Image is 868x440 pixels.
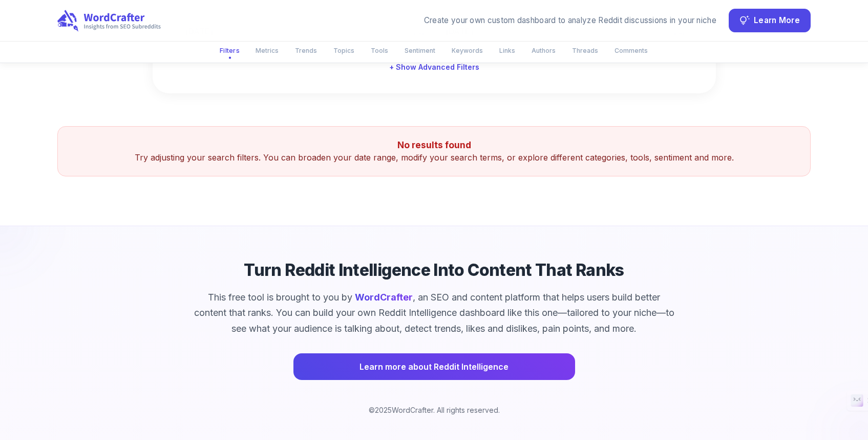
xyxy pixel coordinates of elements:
[525,42,562,59] button: Authors
[493,42,521,59] button: Links
[385,58,483,77] button: + Show Advanced Filters
[359,359,509,374] span: Learn more about Reddit Intelligence
[244,259,624,282] h4: Turn Reddit Intelligence Into Content That Ranks
[289,42,323,59] button: Trends
[191,290,678,337] p: This free tool is brought to you by , an SEO and content platform that helps users build better c...
[398,42,441,59] button: Sentiment
[424,15,716,27] div: Create your own custom dashboard to analyze Reddit discussions in your niche
[293,353,575,380] a: Learn more about Reddit Intelligence
[70,151,798,164] p: Try adjusting your search filters. You can broaden your date range, modify your search terms, or ...
[566,42,604,59] button: Threads
[70,139,798,151] h5: No results found
[729,9,811,32] button: Learn More
[446,42,489,59] button: Keywords
[249,42,285,59] button: Metrics
[754,14,800,28] span: Learn More
[369,405,500,416] p: © 2025 WordCrafter. All rights reserved.
[213,42,246,59] button: Filters
[365,42,394,59] button: Tools
[608,42,654,59] button: Comments
[327,42,361,59] button: Topics
[355,292,413,303] a: WordCrafter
